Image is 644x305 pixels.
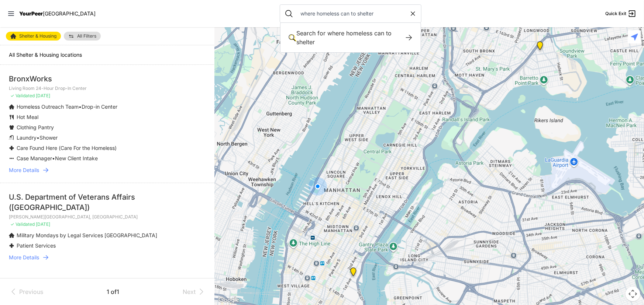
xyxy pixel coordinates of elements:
[217,295,241,305] a: Open this area in Google Maps (opens a new window)
[37,134,39,141] span: •
[9,74,206,84] div: BronxWorks
[17,155,52,161] span: Case Manager
[297,29,326,37] span: Search for
[17,242,56,249] span: Patient Services
[349,267,358,279] div: Margaret Cochran Corbin VA Campus, Veteran's Hospital
[9,85,206,91] p: Living Room 24-Hour Drop-In Center
[9,214,206,220] p: [PERSON_NAME][GEOGRAPHIC_DATA], [GEOGRAPHIC_DATA]
[9,166,206,174] a: More Details
[39,134,58,141] span: Shower
[9,192,206,213] div: U.S. Department of Veterans Affairs ([GEOGRAPHIC_DATA])
[17,145,117,151] span: Care Found Here (Care For the Homeless)
[19,34,56,38] span: Shelter & Housing
[117,288,119,295] span: 1
[17,134,37,141] span: Laundry
[64,32,101,41] a: All Filters
[10,221,35,227] span: ✓ Validated
[296,10,409,17] input: Search
[17,104,79,110] span: Homeless Outreach Team
[9,52,82,58] span: All Shelter & Housing locations
[9,254,39,261] span: More Details
[6,32,61,41] a: Shelter & Housing
[605,11,626,17] span: Quick Exit
[10,93,35,98] span: ✓ Validated
[183,287,196,296] span: Next
[9,166,39,174] span: More Details
[17,114,38,120] span: Hot Meal
[82,104,117,110] span: Drop-in Center
[19,287,43,296] span: Previous
[605,9,637,18] a: Quick Exit
[17,124,54,130] span: Clothing Pantry
[535,41,545,53] div: Living Room 24-Hour Drop-In Center
[309,177,327,196] div: You are here!
[111,288,117,295] span: of
[36,93,50,98] span: [DATE]
[19,11,96,16] a: YourPeer[GEOGRAPHIC_DATA]
[9,254,206,261] a: More Details
[43,10,96,17] span: [GEOGRAPHIC_DATA]
[626,287,640,301] button: Map camera controls
[107,288,111,295] span: 1
[217,295,241,305] img: Google
[36,221,50,227] span: [DATE]
[55,155,98,161] span: New Client Intake
[17,232,157,238] span: Military Mondays by Legal Services [GEOGRAPHIC_DATA]
[297,29,392,46] span: where homeless can to shelter
[77,34,96,38] span: All Filters
[19,10,43,17] span: YourPeer
[79,104,82,110] span: •
[52,155,55,161] span: •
